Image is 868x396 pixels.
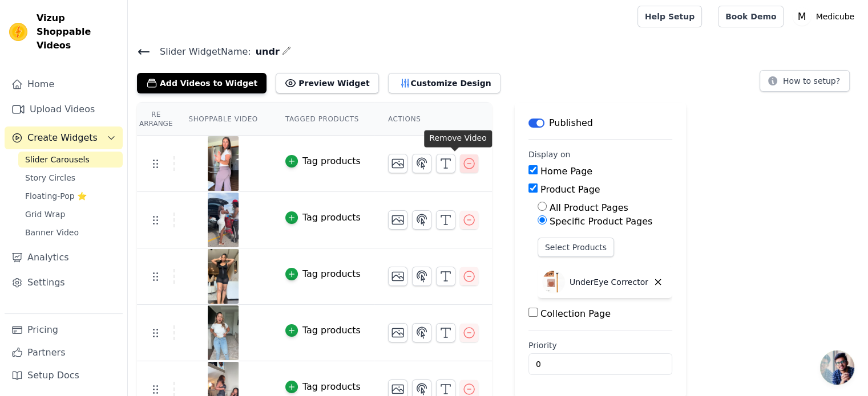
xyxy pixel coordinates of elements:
button: M Medicube [793,6,859,27]
p: Published [549,116,593,130]
img: vizup-images-bfc6.png [207,305,239,360]
th: Actions [374,103,492,136]
div: Tag products [302,154,361,168]
button: Tag products [285,267,361,281]
a: Partners [5,341,123,364]
a: Story Circles [18,170,123,186]
span: Slider Carousels [25,154,90,165]
span: Vizup Shoppable Videos [37,11,118,52]
button: Create Widgets [5,126,123,149]
label: Specific Product Pages [550,216,652,227]
a: Pricing [5,319,123,341]
legend: Display on [528,149,571,160]
img: vizup-images-7ff6.png [207,193,239,247]
button: Preview Widget [276,73,378,93]
text: M [798,11,806,22]
a: Settings [5,271,123,294]
div: Open chat [820,350,854,385]
div: Edit Name [282,44,291,59]
div: Tag products [302,380,361,394]
a: Floating-Pop ⭐ [18,188,123,204]
label: Collection Page [540,308,611,319]
button: Select Products [538,238,614,257]
span: Floating-Pop ⭐ [25,190,87,202]
label: Product Page [540,184,600,195]
a: Book Demo [718,6,784,27]
label: All Product Pages [550,202,628,213]
p: Medicube [811,6,859,27]
span: undr [251,45,280,59]
span: Grid Wrap [25,209,65,220]
button: Delete widget [648,272,668,292]
a: Banner Video [18,224,123,240]
span: Story Circles [25,172,75,183]
th: Re Arrange [137,103,175,136]
button: Change Thumbnail [388,323,407,342]
img: Vizup [9,23,27,41]
a: Grid Wrap [18,206,123,222]
button: Customize Design [388,73,500,93]
button: Tag products [285,154,361,168]
a: Analytics [5,246,123,269]
label: Priority [528,340,672,351]
button: Change Thumbnail [388,210,407,230]
button: Tag products [285,324,361,337]
a: Upload Videos [5,98,123,121]
a: Slider Carousels [18,152,123,168]
button: Change Thumbnail [388,154,407,173]
button: How to setup? [760,70,850,92]
label: Home Page [540,166,592,177]
p: UnderEye Corrector [570,276,648,288]
a: Setup Docs [5,364,123,387]
span: Create Widgets [27,131,98,145]
img: UnderEye Corrector [542,271,565,293]
div: Tag products [302,267,361,281]
button: Tag products [285,380,361,394]
th: Shoppable Video [175,103,271,136]
div: Tag products [302,211,361,224]
button: Tag products [285,211,361,224]
a: Home [5,73,123,96]
span: Slider Widget Name: [151,45,251,59]
button: Add Videos to Widget [137,73,267,93]
button: Change Thumbnail [388,267,407,286]
img: vizup-images-6398.png [207,136,239,191]
div: Tag products [302,324,361,337]
th: Tagged Products [272,103,374,136]
span: Banner Video [25,227,79,238]
a: How to setup? [760,78,850,89]
img: vizup-images-6bdb.png [207,249,239,304]
a: Help Setup [637,6,702,27]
